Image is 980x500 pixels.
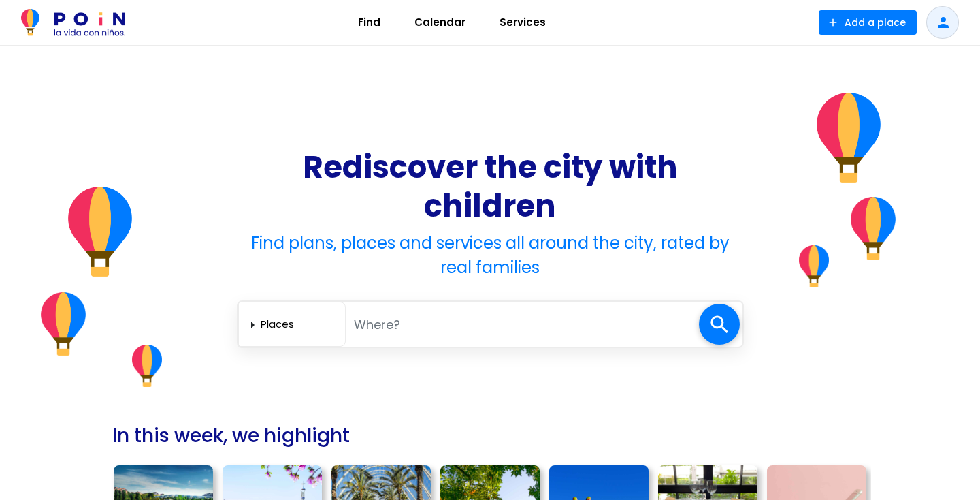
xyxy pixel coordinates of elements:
input: Where? [346,311,699,339]
h1: Rediscover the city with children [237,148,744,225]
button: Add a place [819,10,917,35]
span: Find [352,12,387,33]
select: arrow_right [261,313,340,336]
a: Calendar [397,6,483,39]
span: Services [493,12,552,33]
span: Calendar [408,12,472,33]
h4: Find plans, places and services all around the city, rated by real families [237,231,744,280]
span: arrow_right [244,317,261,333]
a: Find [341,6,397,39]
h2: In this week, we highlight [112,418,350,453]
img: POiN [21,9,125,36]
a: Services [483,6,563,39]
